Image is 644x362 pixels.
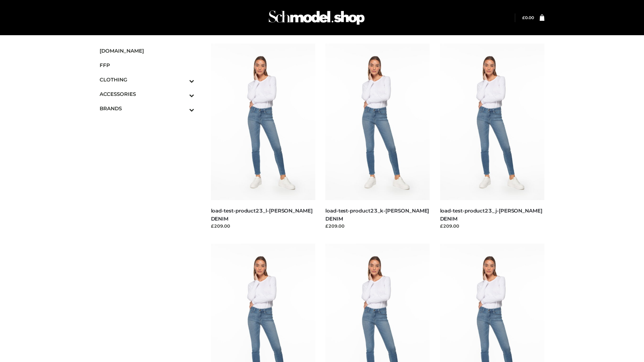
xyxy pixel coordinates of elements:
a: load-test-product23_k-[PERSON_NAME] DENIM [325,207,429,222]
bdi: 0.00 [522,15,534,20]
a: CLOTHINGToggle Submenu [100,72,194,87]
span: [DOMAIN_NAME] [100,47,194,55]
a: load-test-product23_j-[PERSON_NAME] DENIM [440,207,542,222]
span: ACCESSORIES [100,90,194,98]
img: Schmodel Admin 964 [266,4,367,31]
span: FFP [100,61,194,69]
span: £ [522,15,525,20]
span: BRANDS [100,105,194,112]
a: [DOMAIN_NAME] [100,44,194,58]
button: Toggle Submenu [171,72,194,87]
button: Toggle Submenu [171,87,194,101]
button: Toggle Submenu [171,101,194,116]
a: ACCESSORIESToggle Submenu [100,87,194,101]
a: FFP [100,58,194,72]
a: £0.00 [522,15,534,20]
a: load-test-product23_l-[PERSON_NAME] DENIM [211,207,313,222]
div: £209.00 [325,223,430,229]
span: CLOTHING [100,76,194,83]
div: £209.00 [211,223,316,229]
a: BRANDSToggle Submenu [100,101,194,116]
div: £209.00 [440,223,545,229]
